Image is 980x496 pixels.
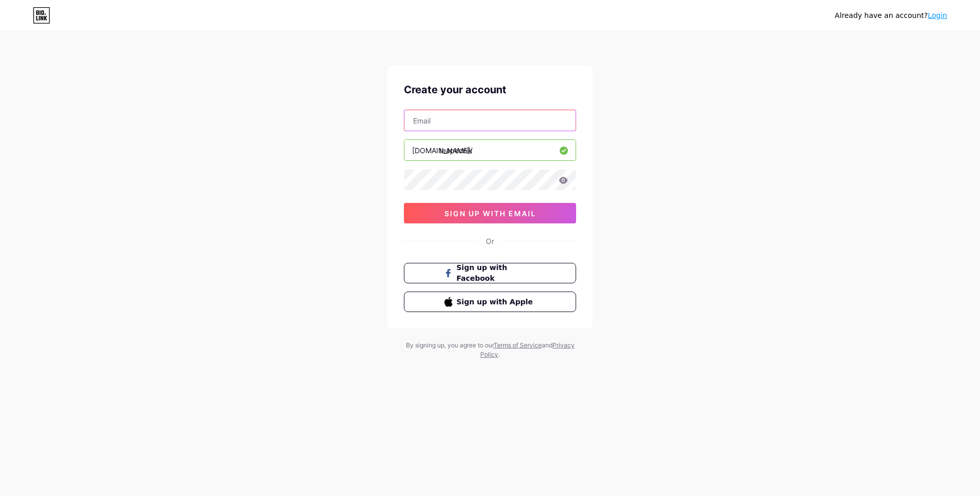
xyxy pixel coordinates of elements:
input: Email [404,110,576,131]
a: Login [928,11,947,19]
div: Create your account [404,82,576,97]
div: [DOMAIN_NAME]/ [412,145,473,156]
button: Sign up with Facebook [404,263,576,283]
div: By signing up, you agree to our and . [403,341,577,359]
a: Terms of Service [494,341,542,349]
button: Sign up with Apple [404,292,576,312]
span: sign up with email [444,209,536,218]
input: username [404,140,576,160]
div: Already have an account? [835,10,947,21]
span: Sign up with Apple [457,297,536,307]
div: Or [486,236,494,246]
button: sign up with email [404,203,576,223]
span: Sign up with Facebook [457,262,536,284]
